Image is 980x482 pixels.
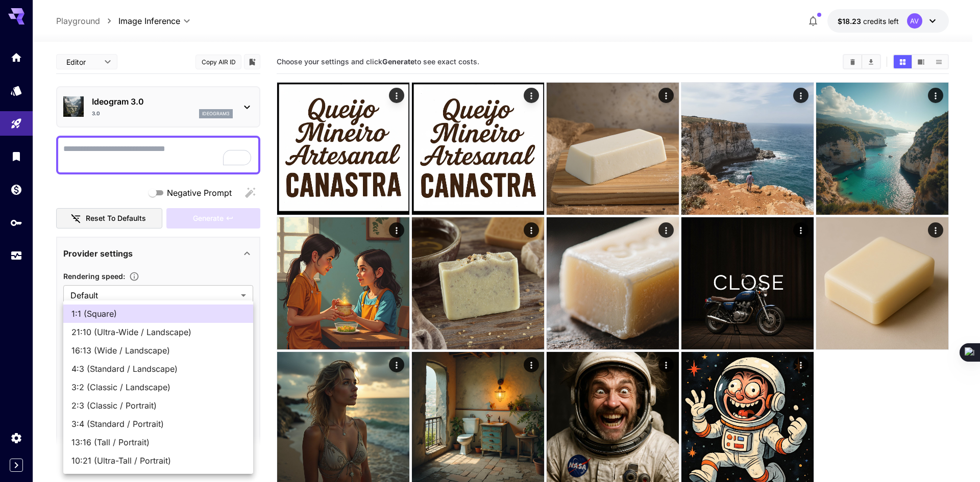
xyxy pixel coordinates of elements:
span: 10:21 (Ultra-Tall / Portrait) [71,454,245,467]
span: 13:16 (Tall / Portrait) [71,436,245,448]
span: 3:2 (Classic / Landscape) [71,381,245,393]
span: 21:10 (Ultra-Wide / Landscape) [71,326,245,338]
span: 16:13 (Wide / Landscape) [71,344,245,357]
span: 3:4 (Standard / Portrait) [71,418,245,430]
span: 4:3 (Standard / Landscape) [71,363,245,375]
span: 1:1 (Square) [71,308,245,320]
span: 2:3 (Classic / Portrait) [71,399,245,412]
